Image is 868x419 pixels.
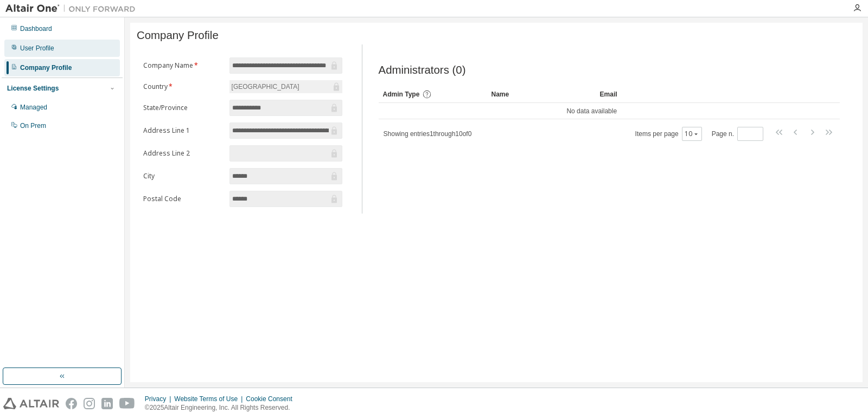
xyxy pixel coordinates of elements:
[137,29,219,42] span: Company Profile
[143,195,223,203] label: Postal Code
[143,82,223,91] label: Country
[119,398,135,409] img: youtube.svg
[66,398,77,409] img: facebook.svg
[143,172,223,181] label: City
[7,84,59,93] div: License Settings
[20,63,72,72] div: Company Profile
[143,149,223,158] label: Address Line 2
[384,130,472,138] span: Showing entries 1 through 10 of 0
[379,103,806,119] td: No data available
[20,24,52,33] div: Dashboard
[712,127,763,141] span: Page n.
[145,395,174,403] div: Privacy
[5,3,141,14] img: Altair One
[143,61,223,70] label: Company Name
[229,80,342,93] div: [GEOGRAPHIC_DATA]
[143,104,223,112] label: State/Province
[101,398,113,409] img: linkedin.svg
[685,130,699,138] button: 10
[600,86,700,103] div: Email
[84,398,95,409] img: instagram.svg
[246,395,298,403] div: Cookie Consent
[174,395,246,403] div: Website Terms of Use
[230,81,301,93] div: [GEOGRAPHIC_DATA]
[492,86,591,103] div: Name
[3,398,59,409] img: altair_logo.svg
[635,127,702,141] span: Items per page
[20,121,46,130] div: On Prem
[145,403,299,412] p: © 2025 Altair Engineering, Inc. All Rights Reserved.
[383,91,420,98] span: Admin Type
[143,126,223,135] label: Address Line 1
[379,64,466,76] span: Administrators (0)
[20,44,54,53] div: User Profile
[20,103,47,112] div: Managed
